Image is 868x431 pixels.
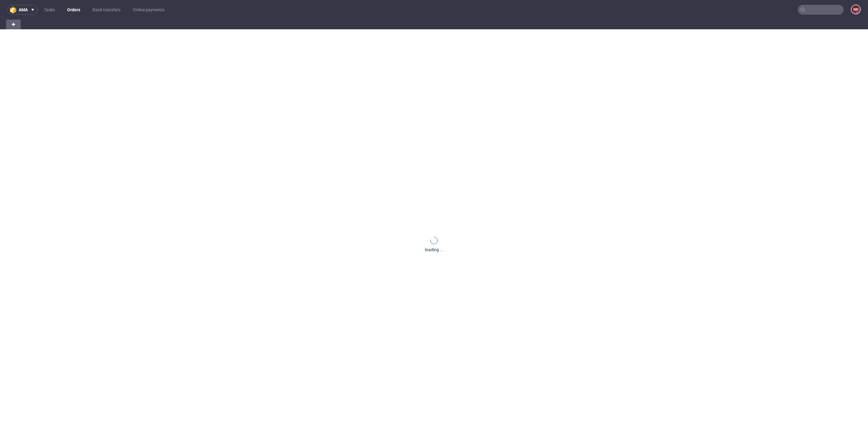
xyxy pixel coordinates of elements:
a: Online payments [129,5,168,15]
a: Bank transfers [89,5,124,15]
span: ama [19,8,28,12]
img: logo [10,6,19,13]
button: ama [7,5,38,15]
a: Orders [63,5,84,15]
figcaption: NK [852,5,860,14]
div: loading ... [425,247,443,253]
a: Tasks [40,5,59,15]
